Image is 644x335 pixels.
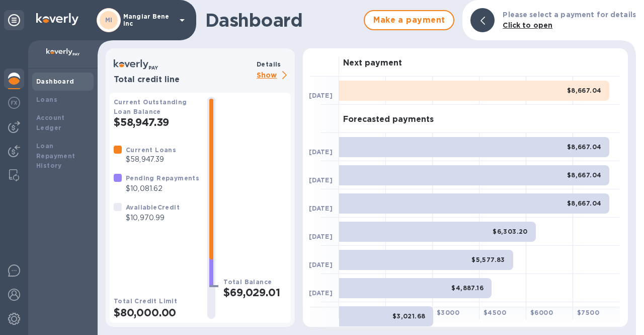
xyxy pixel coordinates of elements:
[343,58,402,68] h3: Next payment
[223,278,272,286] b: Total Balance
[567,171,602,179] b: $8,667.04
[126,146,176,154] b: Current Loans
[471,256,505,263] b: $5,577.83
[126,154,176,165] p: $58,947.39
[126,183,199,194] p: $10,081.62
[126,213,180,223] p: $10,970.99
[503,11,636,19] b: Please select a payment for details
[309,261,333,269] b: [DATE]
[36,96,57,103] b: Loans
[126,174,199,182] b: Pending Repayments
[114,98,187,115] b: Current Outstanding Loan Balance
[309,205,333,212] b: [DATE]
[36,114,65,131] b: Account Ledger
[503,21,552,29] b: Click to open
[567,143,602,151] b: $8,667.04
[364,10,454,30] button: Make a payment
[451,284,484,292] b: $4,887.16
[493,228,528,235] b: $6,303.20
[567,199,602,207] b: $8,667.04
[577,309,599,316] b: $ 7500
[392,312,426,320] b: $3,021.68
[343,115,434,124] h3: Forecasted payments
[530,309,553,316] b: $ 6000
[36,142,75,170] b: Loan Repayment History
[4,10,24,30] div: Unpin categories
[309,148,333,156] b: [DATE]
[257,60,281,68] b: Details
[567,87,602,94] b: $8,667.04
[114,116,199,128] h2: $58,947.39
[123,13,174,27] p: Mangiar Bene inc
[373,14,445,26] span: Make a payment
[484,309,506,316] b: $ 4500
[105,16,113,24] b: MI
[309,233,333,240] b: [DATE]
[257,70,291,82] p: Show
[437,309,459,316] b: $ 3000
[309,176,333,184] b: [DATE]
[126,204,180,211] b: Available Credit
[36,13,78,25] img: Logo
[205,10,359,31] h1: Dashboard
[114,75,253,85] h3: Total credit line
[309,92,333,99] b: [DATE]
[8,97,20,109] img: Foreign exchange
[223,286,287,299] h2: $69,029.01
[36,78,74,85] b: Dashboard
[114,306,199,319] h2: $80,000.00
[114,297,177,305] b: Total Credit Limit
[309,289,333,297] b: [DATE]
